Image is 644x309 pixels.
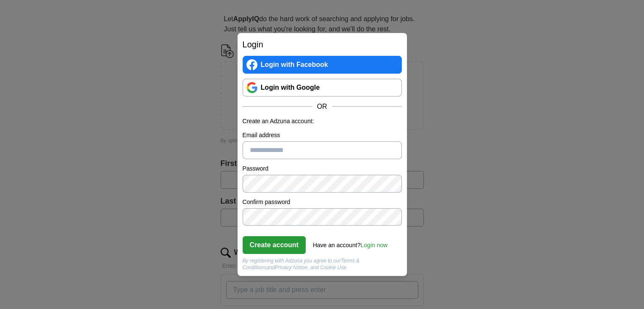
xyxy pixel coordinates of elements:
a: Privacy Notice [275,265,307,270]
a: Terms & Conditions [243,258,360,270]
div: Have an account? [313,236,388,250]
p: Create an Adzuna account: [243,117,402,126]
button: Create account [243,236,306,254]
a: Login with Facebook [243,56,402,74]
label: Email address [243,131,402,140]
label: Password [243,164,402,173]
span: OR [312,102,332,112]
label: Confirm password [243,198,402,207]
div: By registering with Adzuna you agree to our and , and Cookie Use. [243,257,402,271]
a: Login with Google [243,79,402,97]
h2: Login [243,38,402,51]
a: Login now [360,242,387,248]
